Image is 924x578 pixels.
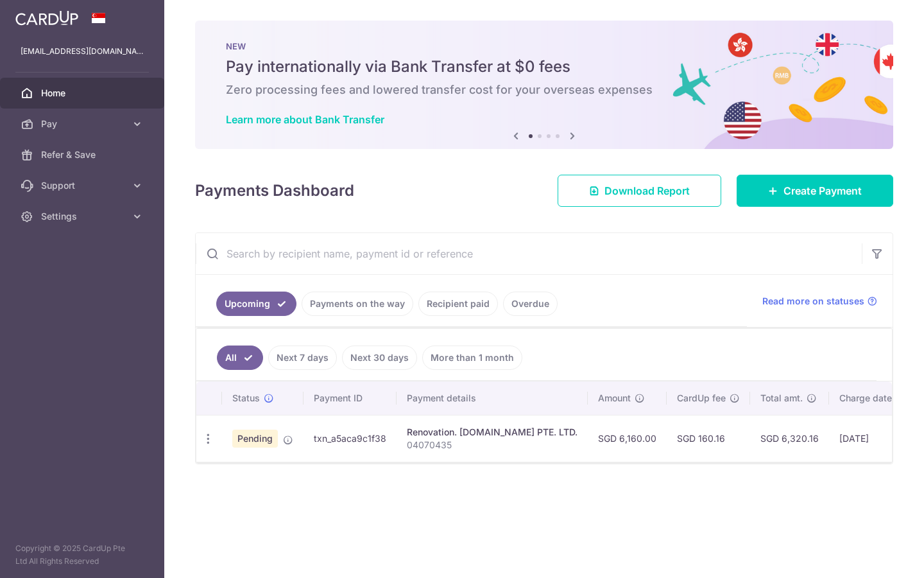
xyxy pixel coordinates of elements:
[667,415,750,462] td: SGD 160.16
[407,439,577,451] p: 04070435
[342,346,417,370] a: Next 30 days
[604,183,690,198] span: Download Report
[41,179,126,192] span: Support
[418,292,498,316] a: Recipient paid
[304,415,397,462] td: txn_a5aca9c1f38
[195,179,354,202] h4: Payments Dashboard
[21,45,144,58] p: [EMAIL_ADDRESS][DOMAIN_NAME]
[783,183,862,198] span: Create Payment
[397,381,588,415] th: Payment details
[503,292,558,316] a: Overdue
[41,87,126,100] span: Home
[196,233,862,274] input: Search by recipient name, payment id or reference
[41,118,126,130] span: Pay
[422,346,522,370] a: More than 1 month
[226,41,862,51] p: NEW
[750,415,829,462] td: SGD 6,320.16
[407,426,577,439] div: Renovation. [DOMAIN_NAME] PTE. LTD.
[304,381,397,415] th: Payment ID
[232,430,278,448] span: Pending
[226,82,862,98] h6: Zero processing fees and lowered transfer cost for your overseas expenses
[216,292,296,316] a: Upcoming
[195,21,893,149] img: Bank transfer banner
[762,295,877,308] a: Read more on statuses
[41,210,126,223] span: Settings
[41,148,126,161] span: Refer & Save
[558,175,721,207] a: Download Report
[760,392,803,405] span: Total amt.
[226,113,384,126] a: Learn more about Bank Transfer
[598,392,631,405] span: Amount
[232,392,260,405] span: Status
[829,415,916,462] td: [DATE]
[15,10,78,26] img: CardUp
[302,292,413,316] a: Payments on the way
[226,57,862,77] h5: Pay internationally via Bank Transfer at $0 fees
[762,295,864,308] span: Read more on statuses
[677,392,726,405] span: CardUp fee
[588,415,667,462] td: SGD 6,160.00
[217,346,263,370] a: All
[737,175,893,207] a: Create Payment
[268,346,337,370] a: Next 7 days
[839,392,892,405] span: Charge date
